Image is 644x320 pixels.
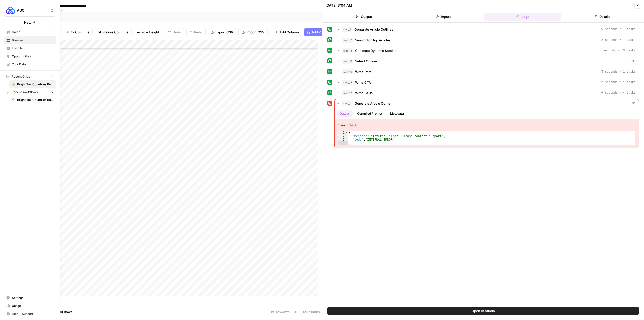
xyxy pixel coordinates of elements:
[342,80,353,85] span: step_15
[12,30,54,34] span: Home
[601,38,636,42] span: 2 seconds / 1 tasks
[4,310,56,318] button: Help + Support
[17,8,47,13] span: AUQ
[601,69,636,74] span: 3 seconds / 1 tasks
[4,52,56,60] a: Opportunities
[12,54,54,59] span: Opportunities
[342,90,353,95] span: step_17
[355,80,371,85] span: Write CTA
[335,25,639,33] button: 25 seconds / 7 tasks
[238,28,268,36] button: Import CSV
[335,108,639,148] div: 0 ms
[599,48,636,53] span: 5 seconds / 13 tasks
[4,44,56,52] a: Insights
[355,48,398,53] span: Generate Dynamic Sections
[342,69,353,74] span: step_16
[63,28,93,36] button: 12 Columns
[173,30,181,35] span: Undo
[601,80,636,85] span: 2 seconds / 1 tasks
[342,59,353,64] span: step_10
[12,296,54,300] span: Settings
[4,88,56,96] button: Recent Workflows
[208,28,236,36] button: Export CSV
[335,99,639,108] button: 0 ms
[272,28,302,36] button: Add Column
[345,131,348,134] span: Toggle code folding, rows 1 through 4
[405,13,482,21] button: Inputs
[4,294,56,302] a: Settings
[335,57,639,65] button: 0 ms
[95,28,132,36] button: Freeze Columns
[17,98,54,102] span: Bright Tax Countries Bottom Tier
[4,28,56,36] a: Home
[347,123,357,127] span: object
[338,138,348,141] div: 3
[342,101,353,106] span: step_11
[12,90,38,94] span: Recent Workflows
[304,28,342,36] button: Add Power Agent
[484,13,562,21] button: Logs
[355,38,391,43] span: Search for Top Articles
[338,123,345,128] strong: Error
[325,3,352,8] div: [DATE] 3:04 AM
[186,28,206,36] button: Redo
[472,308,495,313] span: Open In Studio
[335,68,639,76] button: 3 seconds / 1 tasks
[337,110,352,117] button: Output
[165,28,184,36] button: Undo
[52,309,72,314] span: Add 10 Rows
[355,101,393,106] span: Generate Article Content
[628,101,636,106] span: 0 ms
[335,78,639,86] button: 2 seconds / 1 tasks
[246,30,264,35] span: Import CSV
[335,89,639,97] button: 9 seconds / 4 tasks
[355,59,377,64] span: Select Outline
[6,6,15,15] img: AUQ Logo
[325,13,403,21] button: Output
[601,91,636,95] span: 9 seconds / 4 tasks
[134,28,163,36] button: Row Height
[338,131,348,134] div: 1
[12,312,54,316] span: Help + Support
[327,307,639,315] button: Open In Studio
[355,69,372,74] span: Write Intro
[342,38,353,43] span: step_12
[335,36,639,44] button: 2 seconds / 1 tasks
[628,59,636,63] span: 0 ms
[4,4,56,17] button: Workspace: AUQ
[342,27,352,32] span: step_9
[194,30,202,35] span: Redo
[9,80,56,88] a: Bright Tax Countries Bottom Tier Grid
[24,20,31,25] span: New
[4,302,56,310] a: Usage
[342,48,353,53] span: step_13
[12,304,54,308] span: Usage
[354,27,393,32] span: Generate Article Outlines
[292,308,322,316] div: 10/12 Columns
[4,36,56,44] a: Browse
[338,141,348,145] div: 4
[71,30,89,35] span: 12 Columns
[312,30,339,35] span: Add Power Agent
[335,47,639,55] button: 5 seconds / 13 tasks
[12,46,54,51] span: Insights
[355,90,373,95] span: Write FAQs
[4,73,56,80] button: Recent Grids
[599,27,636,32] span: 25 seconds / 7 tasks
[12,38,54,43] span: Browse
[354,110,385,117] button: Compiled Prompt
[12,62,54,67] span: Your Data
[269,308,292,316] div: 125 Rows
[215,30,233,35] span: Export CSV
[279,30,299,35] span: Add Column
[17,82,54,87] span: Bright Tax Countries Bottom Tier Grid
[9,96,56,104] a: Bright Tax Countries Bottom Tier
[12,74,30,79] span: Recent Grids
[338,134,348,138] div: 2
[387,110,407,117] button: Metadata
[4,60,56,68] a: Your Data
[102,30,128,35] span: Freeze Columns
[141,30,159,35] span: Row Height
[4,19,56,26] button: New
[563,13,641,21] button: Details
